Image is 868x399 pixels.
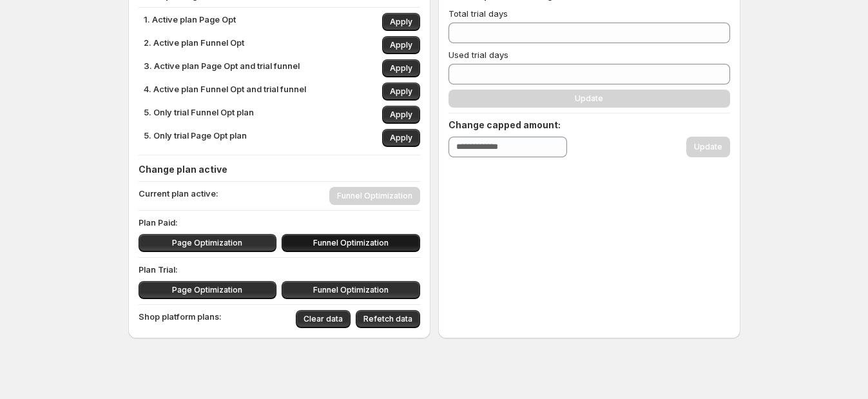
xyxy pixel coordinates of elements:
[382,129,420,147] button: Apply
[382,13,420,31] button: Apply
[139,216,420,229] p: Plan Paid:
[390,133,412,143] span: Apply
[382,59,420,77] button: Apply
[382,106,420,124] button: Apply
[382,83,420,101] button: Apply
[172,238,242,248] span: Page Optimization
[448,8,508,19] span: Total trial days
[139,263,420,276] p: Plan Trial:
[382,36,420,54] button: Apply
[144,59,300,77] p: 3. Active plan Page Opt and trial funnel
[296,310,351,328] button: Clear data
[144,83,306,101] p: 4. Active plan Funnel Opt and trial funnel
[390,40,412,50] span: Apply
[144,13,236,31] p: 1. Active plan Page Opt
[139,163,420,176] h4: Change plan active
[448,119,730,131] h4: Change capped amount:
[356,310,420,328] button: Refetch data
[144,129,247,147] p: 5. Only trial Page Opt plan
[282,281,420,299] button: Funnel Optimization
[390,17,412,27] span: Apply
[390,63,412,73] span: Apply
[390,110,412,120] span: Apply
[144,106,254,124] p: 5. Only trial Funnel Opt plan
[139,281,277,299] button: Page Optimization
[363,314,412,324] span: Refetch data
[144,36,244,54] p: 2. Active plan Funnel Opt
[139,234,277,252] button: Page Optimization
[172,285,242,295] span: Page Optimization
[304,314,343,324] span: Clear data
[313,285,389,295] span: Funnel Optimization
[139,310,222,328] p: Shop platform plans:
[448,50,508,60] span: Used trial days
[390,86,412,97] span: Apply
[139,187,218,205] p: Current plan active:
